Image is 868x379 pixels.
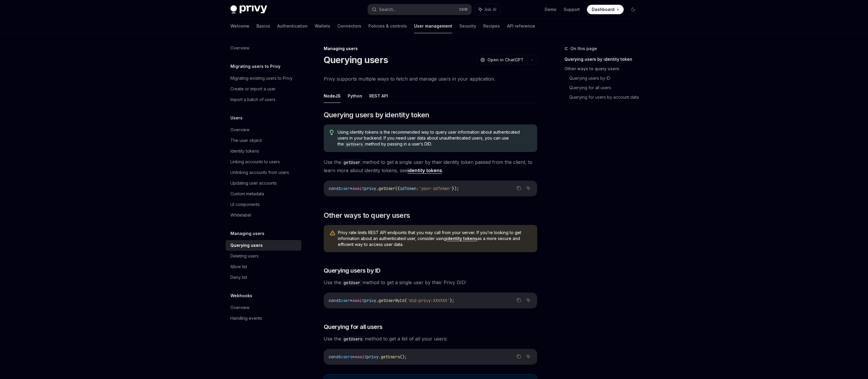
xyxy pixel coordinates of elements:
a: Authentication [277,19,308,33]
span: Querying users by identity token [324,110,429,120]
a: Security [459,19,476,33]
div: Search... [379,6,396,13]
code: getUser [341,279,362,286]
div: Overview [230,304,249,311]
span: = [350,186,352,191]
span: const [329,186,341,191]
button: NodeJS [324,89,341,103]
span: getUsers [381,354,400,359]
span: getUser [378,186,395,191]
button: Open in ChatGPT [476,55,527,65]
div: Querying users [230,242,263,249]
span: Other ways to query users [324,211,410,220]
button: Ask AI [524,353,532,360]
div: Updating user accounts [230,180,277,187]
a: Dashboard [587,5,624,14]
a: Querying users [226,240,301,251]
div: Custom metadata [230,190,264,197]
span: user [341,186,350,191]
a: Allow list [226,261,301,272]
a: API reference [507,19,535,33]
span: Querying users by ID [324,266,381,275]
span: Use the method to get a list of all your users: [324,335,537,343]
a: Unlinking accounts from users [226,167,301,178]
a: User management [414,19,452,33]
span: Privy rate limits REST API endpoints that you may call from your server. If you’re looking to get... [338,230,531,247]
a: Support [564,7,580,12]
button: REST API [369,89,388,103]
a: Deleting users [226,251,301,261]
div: UI components [230,201,260,208]
span: }); [452,186,459,191]
h5: Migrating users to Privy [230,63,280,70]
div: Whitelabel [230,212,251,219]
span: const [329,298,341,303]
a: Overview [226,124,301,135]
h1: Querying users [324,55,388,65]
div: Overview [230,44,249,52]
a: Connectors [337,19,361,33]
div: Unlinking accounts from users [230,169,289,176]
span: idToken: [400,186,419,191]
a: Handling events [226,313,301,324]
span: users [341,354,352,359]
span: = [352,354,355,359]
a: Import a batch of users [226,94,301,105]
button: Copy the contents from the code block [515,296,523,304]
a: Demo [545,7,556,12]
h5: Users [230,114,243,121]
a: Querying users by identity token [564,55,643,64]
span: Open in ChatGPT [487,57,524,63]
div: Linking accounts to users [230,158,280,165]
code: getUsers [341,336,365,342]
span: 'your-idToken' [419,186,452,191]
svg: Tip [330,130,334,135]
span: await [352,186,364,191]
a: Basics [256,19,270,33]
div: Overview [230,126,249,133]
span: user [341,298,350,303]
span: privy [364,298,376,303]
div: Allow list [230,263,247,270]
span: await [352,298,364,303]
span: ( [405,298,407,303]
span: Use the method to get a single user by their identity token passed from the client, to learn more... [324,158,537,175]
span: (); [400,354,407,359]
a: Wallets [315,19,330,33]
button: Search...CtrlK [368,4,471,15]
div: Handling events [230,315,262,322]
div: Import a batch of users [230,96,275,103]
a: identity tokens [407,167,442,174]
h5: Managing users [230,230,264,237]
a: identity tokens [446,236,477,241]
img: dark logo [230,5,267,14]
button: Ask AI [524,184,532,192]
a: Recipes [483,19,500,33]
a: Querying for users by account data [569,92,643,102]
div: The user object [230,137,262,144]
span: privy [364,186,376,191]
div: Deleting users [230,252,259,260]
button: Copy the contents from the code block [515,353,523,360]
span: privy [367,354,378,359]
div: Identity tokens [230,148,259,155]
a: Other ways to query users [564,64,643,73]
button: Toggle dark mode [628,5,638,14]
span: . [378,354,381,359]
a: Querying for all users [569,83,643,92]
a: Whitelabel [226,210,301,220]
a: Create or import a user [226,84,301,94]
button: Python [348,89,362,103]
div: Create or import a user [230,85,276,92]
a: Policies & controls [368,19,407,33]
span: ); [450,298,454,303]
span: Ask AI [484,7,496,12]
span: ({ [395,186,400,191]
span: Privy supports multiple ways to fetch and manage users in your application. [324,75,537,83]
span: Using identity tokens is the recommended way to query user information about authenticated users ... [338,129,531,147]
h5: Webhooks [230,292,252,299]
a: Migrating existing users to Privy [226,73,301,84]
a: Welcome [230,19,249,33]
span: getUserById [378,298,405,303]
span: await [355,354,367,359]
